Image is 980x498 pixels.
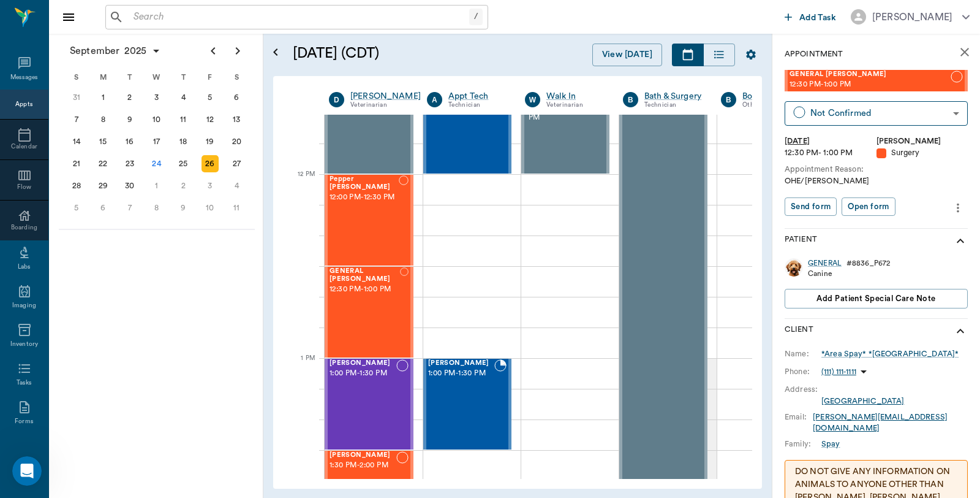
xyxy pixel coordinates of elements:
div: Tuesday, September 23, 2025 [121,155,138,172]
div: Tuesday, September 30, 2025 [121,177,138,194]
div: D [329,92,344,107]
button: Previous page [201,39,225,63]
span: [PERSON_NAME] [330,451,396,459]
div: Saturday, September 6, 2025 [228,89,245,106]
div: Wednesday, September 3, 2025 [148,89,165,106]
div: 12 PM [283,168,315,199]
a: Board &Procedures [742,90,817,102]
div: Appts [15,100,32,109]
p: Patient [785,234,817,248]
p: (111) 111-1111 [821,367,856,377]
div: Thursday, October 9, 2025 [175,199,192,216]
div: A [427,92,442,107]
div: NOT_CONFIRMED, 1:00 PM - 1:30 PM [325,358,413,450]
div: Friday, September 5, 2025 [202,89,219,106]
div: Wednesday, September 17, 2025 [148,133,165,150]
span: 1:00 PM - 1:30 PM [428,367,494,380]
a: Appt Tech [448,90,507,102]
div: Veterinarian [546,100,605,110]
button: View [DATE] [592,44,662,66]
div: # 8836_P672 [846,258,890,269]
div: T [116,68,143,86]
div: F [197,68,224,86]
div: Sunday, September 28, 2025 [68,177,85,194]
button: September2025 [64,39,167,63]
div: Sunday, September 21, 2025 [68,155,85,172]
div: [PERSON_NAME] [872,10,952,25]
span: GENERAL [PERSON_NAME] [330,267,400,283]
div: Labs [18,262,31,272]
div: Tuesday, October 7, 2025 [121,199,138,216]
div: S [63,68,90,86]
div: Friday, October 10, 2025 [202,199,219,216]
div: Monday, September 29, 2025 [94,177,111,194]
div: Phone: [785,366,821,377]
span: [PERSON_NAME] [330,359,396,367]
div: W [525,92,540,107]
div: BOOKED, 11:30 AM - 12:00 PM [325,82,413,174]
div: Wednesday, September 10, 2025 [148,111,165,128]
div: Name: [785,348,821,359]
span: Add patient Special Care Note [816,292,935,305]
button: Next page [225,39,250,63]
div: Thursday, September 18, 2025 [175,133,192,150]
a: [GEOGRAPHIC_DATA] [821,397,904,405]
span: September [67,42,122,59]
div: Surgery [876,147,968,159]
div: T [170,68,197,86]
div: NOT_CONFIRMED, 12:00 PM - 12:30 PM [325,174,413,266]
div: Spay [821,439,840,450]
a: [PERSON_NAME][EMAIL_ADDRESS][DOMAIN_NAME] [813,413,948,432]
a: [PERSON_NAME] [350,90,421,102]
button: Send form [785,197,837,216]
div: GENERAL [808,258,842,269]
svg: show more [953,324,968,339]
button: Close drawer [56,5,81,29]
div: Monday, September 1, 2025 [94,89,111,106]
div: Family: [785,439,821,450]
p: Appointment [785,48,843,60]
div: Bath & Surgery [644,90,703,102]
div: Monday, September 22, 2025 [94,155,111,172]
div: Saturday, September 13, 2025 [228,111,245,128]
div: Tuesday, September 9, 2025 [121,111,138,128]
button: Add patient Special Care Note [785,289,968,308]
div: Technician [644,100,703,110]
div: B [623,92,638,107]
h5: [DATE] (CDT) [293,44,481,63]
div: Friday, October 3, 2025 [202,177,219,194]
div: Veterinarian [350,100,421,110]
button: Open calendar [268,29,283,76]
div: Appointment Reason: [785,164,968,175]
span: 1:00 PM - 1:30 PM [330,367,396,380]
div: Wednesday, October 8, 2025 [148,199,165,216]
button: Open form [842,197,895,216]
div: BOOKED, 11:30 AM - 12:00 PM [521,82,609,174]
div: Forms [15,417,33,426]
div: Sunday, September 7, 2025 [68,111,85,128]
div: W [143,68,170,86]
div: Imaging [12,301,36,310]
button: [PERSON_NAME] [841,6,979,28]
div: Technician [448,100,507,110]
div: B [721,92,736,107]
span: Pepper [PERSON_NAME] [330,175,399,191]
a: *Area Spay* *[GEOGRAPHIC_DATA]* [821,348,959,359]
iframe: Intercom live chat [12,456,42,486]
div: [DATE] [785,136,876,147]
div: Friday, September 19, 2025 [202,133,219,150]
div: Today, Wednesday, September 24, 2025 [148,155,165,172]
span: [PERSON_NAME] [428,359,494,367]
div: Monday, September 15, 2025 [94,133,111,150]
div: Other [742,100,817,110]
img: Profile Image [785,258,803,277]
p: Client [785,324,813,339]
div: 12:30 PM - 1:00 PM [785,147,876,159]
span: GENERAL [PERSON_NAME] [790,71,951,79]
div: Tuesday, September 16, 2025 [121,133,138,150]
div: OHE/[PERSON_NAME] [785,175,968,187]
div: Sunday, October 5, 2025 [68,199,85,216]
